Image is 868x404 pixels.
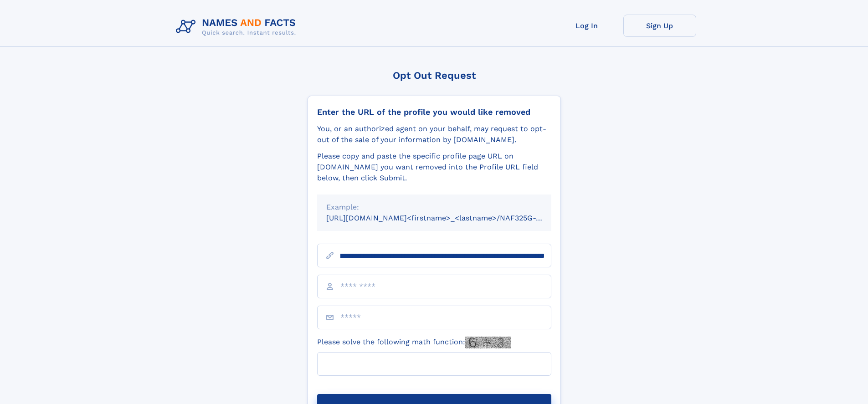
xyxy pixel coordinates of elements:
[623,15,696,37] a: Sign Up
[550,15,623,37] a: Log In
[317,337,511,348] label: Please solve the following math function:
[317,107,551,117] div: Enter the URL of the profile you would like removed
[317,123,551,145] div: You, or an authorized agent on your behalf, may request to opt-out of the sale of your informatio...
[317,151,551,184] div: Please copy and paste the specific profile page URL on [DOMAIN_NAME] you want removed into the Pr...
[172,15,303,39] img: Logo Names and Facts
[326,214,569,222] small: [URL][DOMAIN_NAME]<firstname>_<lastname>/NAF325G-xxxxxxxx
[326,202,542,213] div: Example:
[308,70,561,81] div: Opt Out Request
